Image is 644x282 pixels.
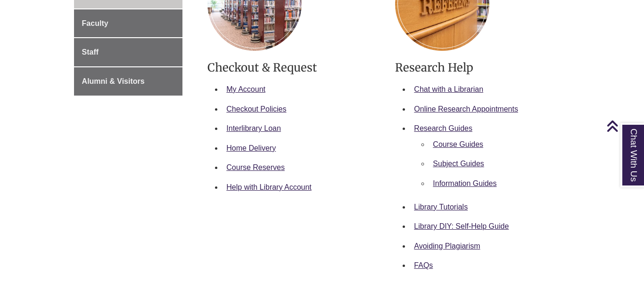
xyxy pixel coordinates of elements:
a: My Account [226,85,265,93]
a: Course Guides [433,140,483,148]
h3: Research Help [395,60,569,75]
a: Course Reserves [226,163,285,171]
a: Library Tutorials [414,203,468,211]
h3: Checkout & Request [207,60,381,75]
a: Research Guides [414,124,472,132]
a: Avoiding Plagiarism [414,242,480,250]
a: Information Guides [433,179,496,187]
a: Home Delivery [226,144,276,152]
a: Staff [74,38,183,66]
a: Subject Guides [433,160,484,168]
a: Library DIY: Self-Help Guide [414,222,509,230]
a: Faculty [74,9,183,38]
a: Checkout Policies [226,105,286,113]
a: Back to Top [606,120,642,132]
a: Help with Library Account [226,183,312,191]
a: FAQs [414,261,433,269]
a: Alumni & Visitors [74,67,183,96]
a: Online Research Appointments [414,105,518,113]
a: Chat with a Librarian [414,85,483,93]
a: Interlibrary Loan [226,124,281,132]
